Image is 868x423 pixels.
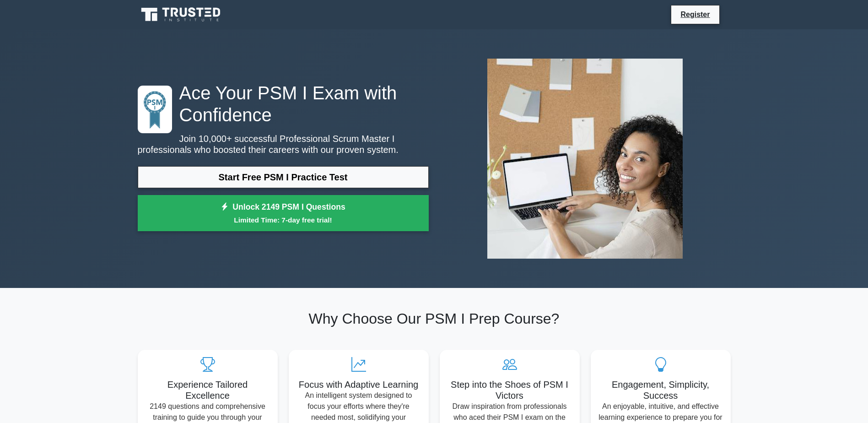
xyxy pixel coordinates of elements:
[149,215,417,225] small: Limited Time: 7-day free trial!
[598,379,723,401] h5: Engagement, Simplicity, Success
[675,9,715,20] a: Register
[138,310,731,327] h2: Why Choose Our PSM I Prep Course?
[138,133,429,155] p: Join 10,000+ successful Professional Scrum Master I professionals who boosted their careers with ...
[145,379,270,401] h5: Experience Tailored Excellence
[447,379,572,401] h5: Step into the Shoes of PSM I Victors
[296,379,421,390] h5: Focus with Adaptive Learning
[138,195,429,232] a: Unlock 2149 PSM I QuestionsLimited Time: 7-day free trial!
[138,82,429,126] h1: Ace Your PSM I Exam with Confidence
[138,166,429,188] a: Start Free PSM I Practice Test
